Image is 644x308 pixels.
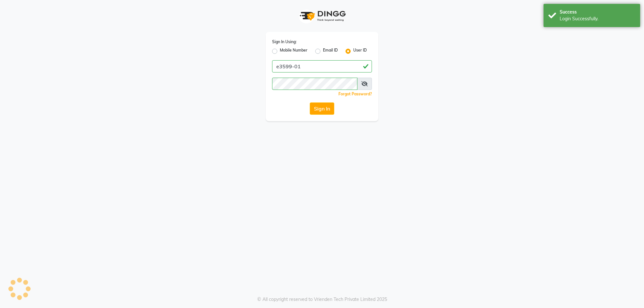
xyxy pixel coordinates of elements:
img: logo1.svg [296,6,348,25]
label: Email ID [323,47,338,55]
input: Username [272,78,357,90]
label: Mobile Number [280,47,308,55]
label: Sign In Using: [272,39,297,45]
div: Login Successfully. [560,15,635,22]
div: Success [560,9,635,15]
label: User ID [353,47,367,55]
a: Forgot Password? [338,91,372,96]
input: Username [272,60,372,72]
button: Sign In [310,102,334,115]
